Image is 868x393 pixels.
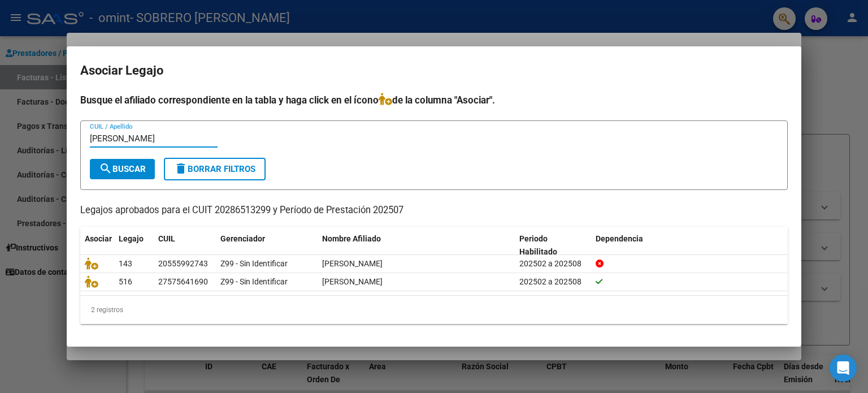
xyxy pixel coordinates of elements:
datatable-header-cell: Dependencia [591,227,788,264]
button: Borrar Filtros [164,158,266,180]
datatable-header-cell: CUIL [154,227,216,264]
span: Asociar [85,234,112,243]
mat-icon: delete [174,162,188,175]
div: 20555992743 [158,257,208,270]
span: 143 [119,259,132,268]
span: Nombre Afiliado [322,234,381,243]
datatable-header-cell: Legajo [114,227,154,264]
span: Z99 - Sin Identificar [220,259,288,268]
span: CUIL [158,234,175,243]
datatable-header-cell: Gerenciador [216,227,318,264]
datatable-header-cell: Nombre Afiliado [318,227,515,264]
div: 202502 a 202508 [519,275,587,288]
span: Dependencia [596,234,643,243]
span: 516 [119,277,132,286]
span: Periodo Habilitado [519,234,557,256]
p: Legajos aprobados para el CUIT 20286513299 y Período de Prestación 202507 [80,204,788,218]
span: Z99 - Sin Identificar [220,277,288,286]
datatable-header-cell: Periodo Habilitado [515,227,591,264]
div: Open Intercom Messenger [830,355,857,382]
button: Buscar [90,159,155,179]
datatable-header-cell: Asociar [80,227,114,264]
span: Buscar [99,164,146,174]
div: 27575641690 [158,275,208,288]
span: Borrar Filtros [174,164,255,174]
span: NUÑEZ BELEN ABIGAIL [322,259,383,268]
div: 2 registros [80,296,788,324]
h4: Busque el afiliado correspondiente en la tabla y haga click en el ícono de la columna "Asociar". [80,93,788,107]
span: NUÑEZ SOFIA ABRIL [322,277,383,286]
div: 202502 a 202508 [519,257,587,270]
span: Legajo [119,234,144,243]
span: Gerenciador [220,234,265,243]
h2: Asociar Legajo [80,60,788,81]
mat-icon: search [99,162,112,175]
